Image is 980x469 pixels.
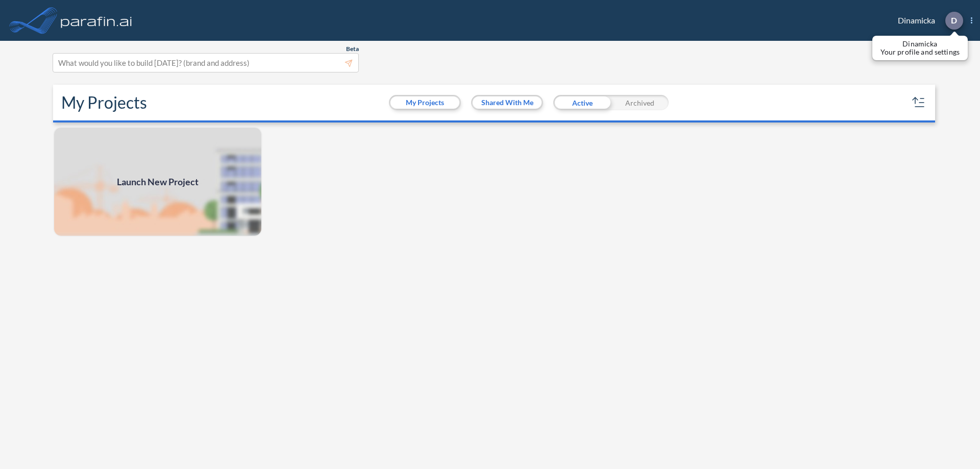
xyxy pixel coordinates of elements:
[61,93,147,112] h2: My Projects
[611,95,669,110] div: Archived
[473,96,542,109] button: Shared With Me
[553,95,611,110] div: Active
[53,127,262,237] img: add
[59,10,134,31] img: logo
[880,40,960,48] p: Dinamicka
[911,94,927,111] button: sort
[53,127,262,237] a: Launch New Project
[883,12,972,30] div: Dinamicka
[390,96,459,109] button: My Projects
[880,48,960,56] p: Your profile and settings
[346,45,359,53] span: Beta
[951,16,957,25] p: D
[117,175,199,189] span: Launch New Project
